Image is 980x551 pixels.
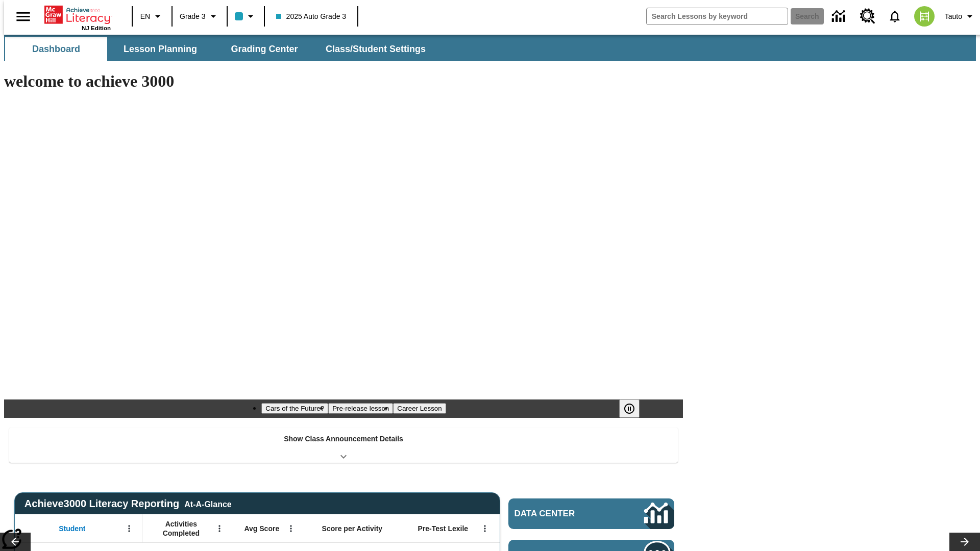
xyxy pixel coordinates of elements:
button: Open Menu [121,521,137,536]
button: Lesson carousel, Next [949,533,980,551]
button: Language: EN, Select a language [136,7,168,26]
a: Resource Center, Will open in new tab [854,3,881,30]
h1: welcome to achieve 3000 [4,72,683,91]
button: Slide 2 Pre-release lesson [328,403,393,414]
button: Lesson Planning [109,37,211,61]
span: Lesson Planning [124,43,197,55]
div: Home [44,4,111,31]
div: Pause [619,399,650,418]
span: 2025 Auto Grade 3 [276,11,347,22]
input: search field [647,8,788,24]
span: Achieve3000 Literacy Reporting [24,498,232,510]
button: Open Menu [283,521,299,536]
span: Activities Completed [148,519,215,538]
button: Slide 1 Cars of the Future? [261,403,328,414]
span: Pre-Test Lexile [418,524,469,533]
button: Class/Student Settings [317,37,434,61]
a: Data Center [508,498,674,529]
span: Student [59,524,85,533]
div: Show Class Announcement Details [9,428,678,463]
span: Dashboard [32,43,80,55]
span: EN [140,11,150,22]
span: Tauto [945,11,962,22]
span: NJ Edition [82,25,111,31]
button: Select a new avatar [908,3,941,30]
div: At-A-Glance [184,498,231,509]
div: SubNavbar [4,35,976,61]
a: Home [44,5,111,25]
button: Class color is light blue. Change class color [231,7,261,26]
a: Notifications [881,3,908,30]
button: Slide 3 Career Lesson [393,403,446,414]
button: Grading Center [213,37,315,61]
button: Pause [619,399,640,418]
span: Grade 3 [180,11,206,22]
span: Data Center [514,509,610,519]
span: Avg Score [244,524,279,533]
button: Open Menu [212,521,227,536]
img: avatar image [914,6,935,27]
button: Grade: Grade 3, Select a grade [176,7,224,26]
span: Score per Activity [322,524,383,533]
button: Profile/Settings [941,7,980,26]
div: SubNavbar [4,37,435,61]
span: Grading Center [231,43,298,55]
button: Open side menu [8,2,38,32]
button: Dashboard [5,37,107,61]
span: Class/Student Settings [326,43,426,55]
p: Show Class Announcement Details [284,434,403,444]
a: Data Center [826,3,854,31]
button: Open Menu [477,521,493,536]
